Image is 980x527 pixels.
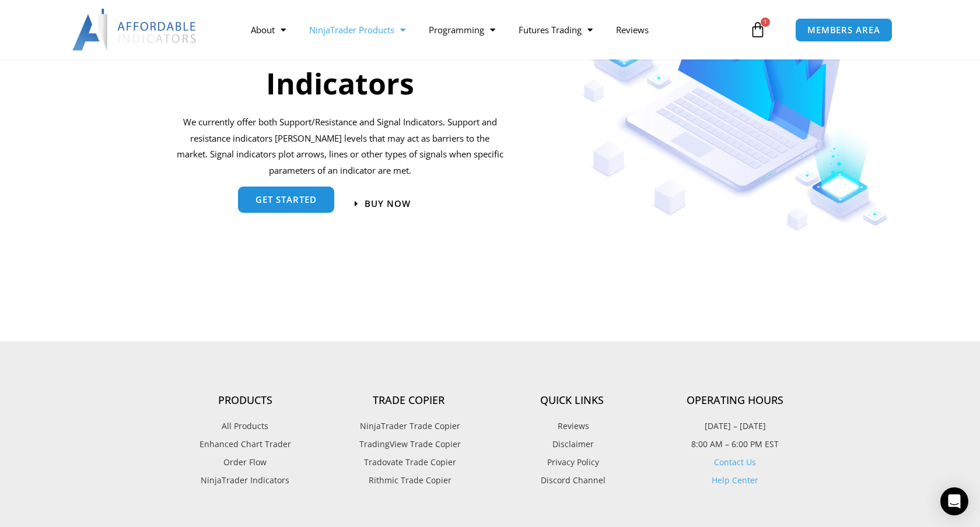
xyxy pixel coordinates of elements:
[357,419,460,434] span: NinjaTrader Trade Copier
[653,437,817,452] p: 8:00 AM – 6:00 PM EST
[356,437,461,452] span: TradingView Trade Copier
[327,437,490,452] a: TradingView Trade Copier
[538,473,605,488] span: Discord Channel
[239,16,297,43] a: About
[653,394,817,407] h4: Operating Hours
[417,16,507,43] a: Programming
[355,199,411,208] a: Buy now
[199,437,291,452] span: Enhanced Chart Trader
[490,419,653,434] a: Reviews
[490,473,653,488] a: Discord Channel
[175,65,505,103] h2: Indicators
[761,17,770,27] span: 1
[327,473,490,488] a: Rithmic Trade Copier
[366,473,452,488] span: Rithmic Trade Copier
[175,114,505,179] p: We currently offer both Support/Resistance and Signal Indicators. Support and resistance indicato...
[327,455,490,470] a: Tradovate Trade Copier
[256,195,317,204] span: get started
[163,473,327,488] a: NinjaTrader Indicators
[490,394,653,407] h4: Quick Links
[297,16,417,43] a: NinjaTrader Products
[807,26,880,34] span: MEMBERS AREA
[238,187,334,213] a: get started
[490,455,653,470] a: Privacy Policy
[507,16,604,43] a: Futures Trading
[163,455,327,470] a: Order Flow
[163,437,327,452] a: Enhanced Chart Trader
[365,199,411,208] span: Buy now
[201,473,289,488] span: NinjaTrader Indicators
[222,419,268,434] span: All Products
[239,16,747,43] nav: Menu
[653,419,817,434] p: [DATE] – [DATE]
[732,13,783,47] a: 1
[549,437,594,452] span: Disclaimer
[712,475,758,486] a: Help Center
[795,18,892,42] a: MEMBERS AREA
[163,419,327,434] a: All Products
[327,419,490,434] a: NinjaTrader Trade Copier
[223,455,267,470] span: Order Flow
[940,487,968,515] div: Open Intercom Messenger
[327,394,490,407] h4: Trade Copier
[163,394,327,407] h4: Products
[361,455,456,470] span: Tradovate Trade Copier
[555,419,589,434] span: Reviews
[490,437,653,452] a: Disclaimer
[72,9,198,51] img: LogoAI | Affordable Indicators – NinjaTrader
[544,455,599,470] span: Privacy Policy
[604,16,660,43] a: Reviews
[714,456,756,468] a: Contact Us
